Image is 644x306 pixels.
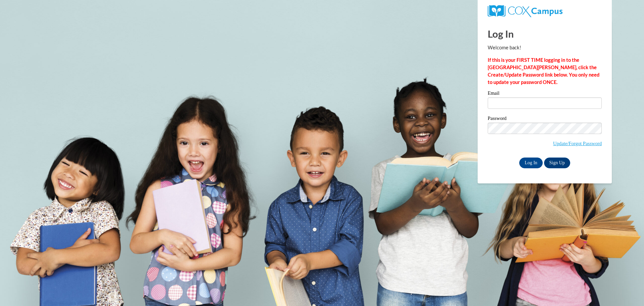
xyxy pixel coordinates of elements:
label: Email [488,91,602,97]
a: Sign Up [544,158,570,168]
img: COX Campus [488,5,562,17]
p: Welcome back! [488,44,602,51]
label: Password [488,116,602,123]
input: Log In [519,158,543,168]
strong: If this is your FIRST TIME logging in to the [GEOGRAPHIC_DATA][PERSON_NAME], click the Create/Upd... [488,57,599,85]
a: COX Campus [488,8,562,13]
a: Update/Forgot Password [553,141,602,146]
h1: Log In [488,27,602,41]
